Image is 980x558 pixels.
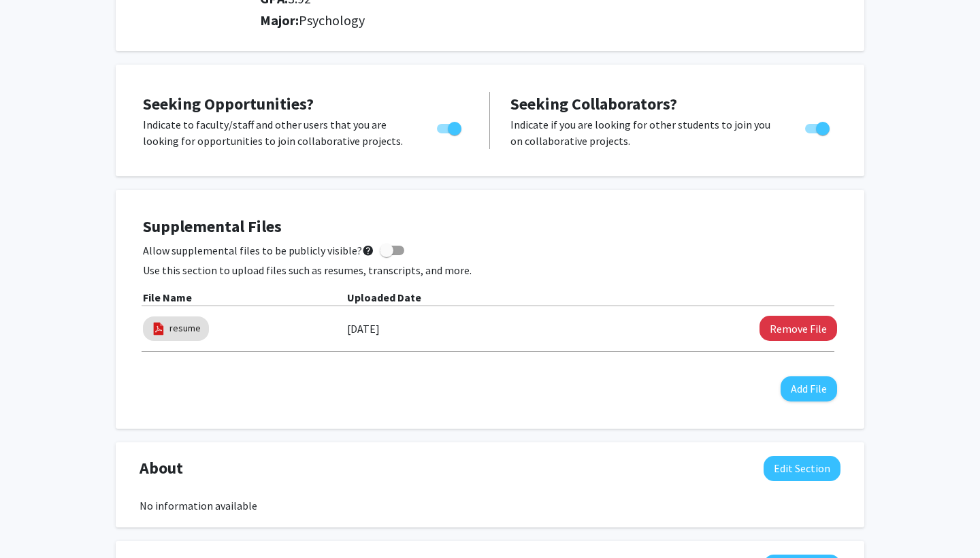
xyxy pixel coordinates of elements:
[260,12,840,29] h2: Major:
[764,456,840,481] button: Edit About
[10,497,58,548] iframe: Chat
[143,116,411,149] p: Indicate to faculty/staff and other users that you are looking for opportunities to join collabor...
[800,116,837,137] div: Toggle
[347,291,421,304] b: Uploaded Date
[362,242,374,259] mat-icon: help
[431,116,469,137] div: Toggle
[510,93,677,114] span: Seeking Collaborators?
[151,321,166,336] img: pdf_icon.png
[510,116,779,149] p: Indicate if you are looking for other students to join you on collaborative projects.
[781,376,837,401] button: Add File
[140,497,840,514] div: No information available
[143,93,314,114] span: Seeking Opportunities?
[169,321,201,335] a: resume
[299,12,365,29] span: Psychology
[143,291,192,304] b: File Name
[143,262,837,278] p: Use this section to upload files such as resumes, transcripts, and more.
[140,456,183,480] span: About
[143,242,374,259] span: Allow supplemental files to be publicly visible?
[759,316,837,341] button: Remove resume File
[347,317,380,340] label: [DATE]
[143,217,837,237] h4: Supplemental Files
